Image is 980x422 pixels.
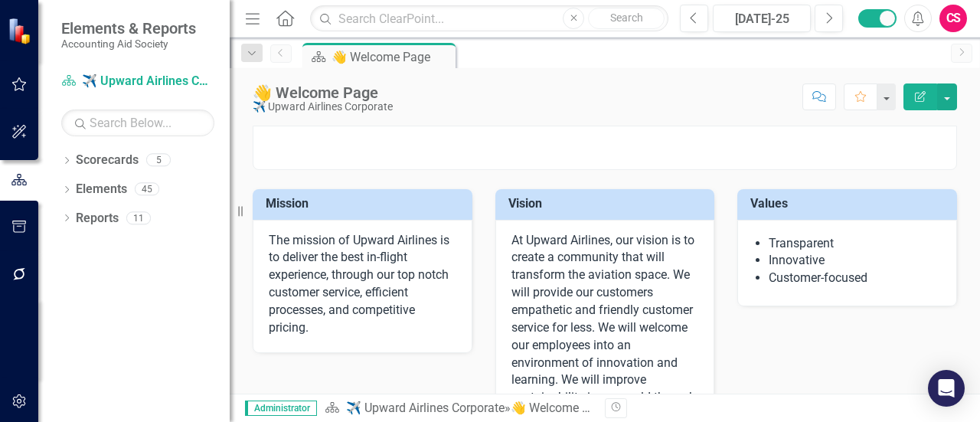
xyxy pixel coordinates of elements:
[769,270,941,287] li: Customer-focused
[346,401,505,415] a: ✈️ Upward Airlines Corporate
[76,210,119,227] a: Reports
[610,11,643,24] span: Search
[76,181,127,198] a: Elements
[332,47,452,67] div: 👋 Welcome Page
[8,17,34,44] img: ClearPoint Strategy
[253,84,393,101] div: 👋 Welcome Page
[266,197,465,211] h3: Mission
[61,110,214,136] input: Search Below...
[269,232,456,337] p: The mission of Upward Airlines is to deliver the best in-flight experience, through our top notch...
[750,197,949,211] h3: Values
[61,19,196,38] span: Elements & Reports
[253,101,393,113] div: ✈️ Upward Airlines Corporate
[769,235,941,253] li: Transparent
[61,73,214,90] a: ✈️ Upward Airlines Corporate
[126,211,151,224] div: 11
[61,38,196,50] small: Accounting Aid Society
[508,197,707,211] h3: Vision
[713,5,811,32] button: [DATE]-25
[146,154,171,167] div: 5
[135,183,159,196] div: 45
[325,400,593,417] div: »
[76,152,139,169] a: Scorecards
[310,5,668,32] input: Search ClearPoint...
[511,401,609,415] div: 👋 Welcome Page
[939,5,967,32] button: CS
[928,370,965,407] div: Open Intercom Messenger
[718,10,805,28] div: [DATE]-25
[245,401,317,416] span: Administrator
[769,252,941,270] li: Innovative
[588,8,665,29] button: Search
